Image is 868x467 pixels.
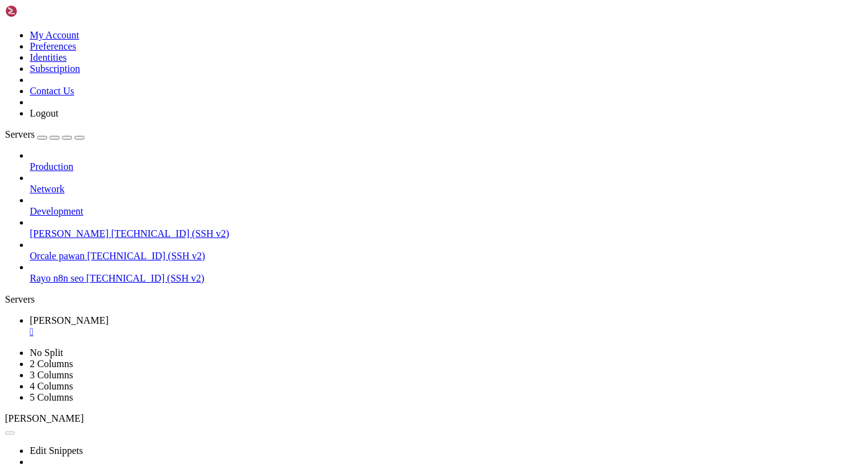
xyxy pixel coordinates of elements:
a: Orcale pawan [TECHNICAL_ID] (SSH v2) [30,251,863,262]
span: [TECHNICAL_ID] (SSH v2) [86,273,204,283]
span: [TECHNICAL_ID] (SSH v2) [87,251,205,261]
li: Production [30,150,863,172]
a: Servers [5,129,84,140]
span: Production [30,161,73,172]
a: Network [30,184,863,195]
img: Shellngn [5,5,76,17]
span: Development [30,206,83,216]
span: Servers [5,129,35,140]
span: Network [30,184,65,194]
span: [TECHNICAL_ID] (SSH v2) [111,228,229,239]
a: 2 Columns [30,358,73,369]
a: Preferences [30,41,76,51]
div: Servers [5,294,863,305]
a: 5 Columns [30,392,73,403]
a: No Split [30,347,63,358]
a: 4 Columns [30,381,73,391]
a: Rayo n8n seo [TECHNICAL_ID] (SSH v2) [30,273,863,284]
a: My Account [30,30,79,40]
span: [PERSON_NAME] [5,413,84,424]
li: Development [30,195,863,217]
a: Identities [30,52,67,63]
span: [PERSON_NAME] [30,315,109,326]
span: [PERSON_NAME] [30,228,109,239]
a: Production [30,161,863,172]
a: Dev rayo [30,315,863,337]
a: 3 Columns [30,370,73,380]
a: Logout [30,108,58,118]
a:  [30,326,863,337]
a: [PERSON_NAME] [TECHNICAL_ID] (SSH v2) [30,228,863,239]
li: [PERSON_NAME] [TECHNICAL_ID] (SSH v2) [30,217,863,239]
li: Rayo n8n seo [TECHNICAL_ID] (SSH v2) [30,262,863,284]
li: Orcale pawan [TECHNICAL_ID] (SSH v2) [30,239,863,262]
a: Contact Us [30,86,74,96]
a: Edit Snippets [30,445,83,456]
a: Subscription [30,63,80,74]
a: Development [30,206,863,217]
li: Network [30,172,863,195]
span: Orcale pawan [30,251,84,261]
span: Rayo n8n seo [30,273,84,283]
